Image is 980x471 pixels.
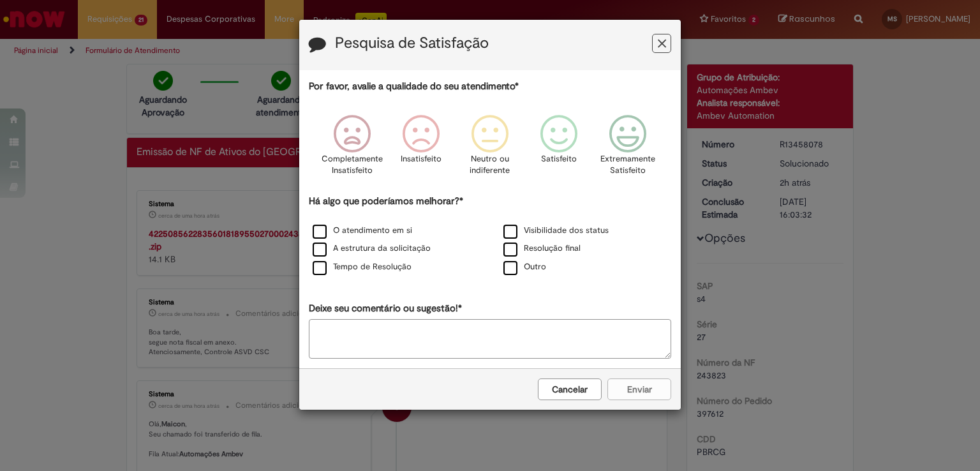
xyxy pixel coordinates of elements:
label: Outro [503,261,546,273]
label: Pesquisa de Satisfação [335,35,489,52]
label: A estrutura da solicitação [313,243,431,255]
div: Neutro ou indiferente [457,105,523,193]
label: O atendimento em si [313,225,412,237]
div: Há algo que poderíamos melhorar?* [309,195,671,277]
div: Extremamente Satisfeito [595,105,660,193]
label: Deixe seu comentário ou sugestão!* [309,302,462,315]
label: Tempo de Resolução [313,261,412,273]
label: Resolução final [503,243,581,255]
button: Cancelar [538,378,602,400]
p: Neutro ou indiferente [467,153,513,177]
p: Insatisfeito [401,153,442,165]
p: Completamente Insatisfeito [322,153,383,177]
label: Visibilidade dos status [503,225,609,237]
p: Extremamente Satisfeito [600,153,655,177]
div: Satisfeito [526,105,591,193]
p: Satisfeito [541,153,577,165]
div: Insatisfeito [389,105,454,193]
div: Completamente Insatisfeito [319,105,384,193]
label: Por favor, avalie a qualidade do seu atendimento* [309,80,519,93]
